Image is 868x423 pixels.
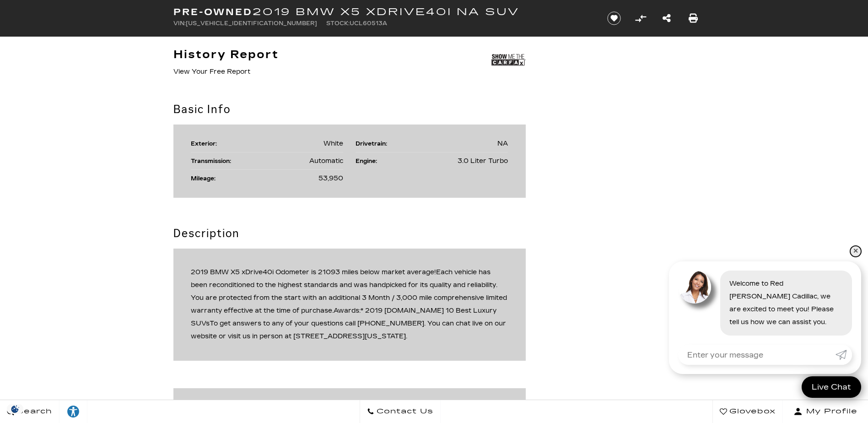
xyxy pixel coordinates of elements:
[634,11,647,25] button: Compare Vehicle
[59,405,87,418] div: Explore your accessibility options
[318,174,343,182] span: 53,950
[678,345,836,365] input: Enter your message
[458,157,508,165] span: 3.0 Liter Turbo
[356,157,382,165] div: Engine:
[360,400,441,423] a: Contact Us
[186,20,317,27] span: [US_VEHICLE_IDENTIFICATION_NUMBER]
[173,6,253,17] strong: Pre-Owned
[326,20,350,27] span: Stock:
[191,157,236,165] div: Transmission:
[323,140,343,147] span: White
[173,49,279,60] h2: History Report
[5,404,26,414] section: Click to Open Cookie Consent Modal
[836,345,852,365] a: Submit
[191,266,508,343] div: 2019 BMW X5 xDrive40i Odometer is 21093 miles below market average!Each vehicle has been recondit...
[350,20,387,27] span: UCL60513A
[497,140,508,147] span: NA
[783,400,868,423] button: Open user profile menu
[14,405,52,418] span: Search
[689,12,698,25] a: Print this Pre-Owned 2019 BMW X5 xDrive40i NA SUV
[173,20,186,27] span: VIN:
[807,382,856,392] span: Live Chat
[802,376,861,398] a: Live Chat
[712,400,783,423] a: Glovebox
[173,225,526,242] h2: Description
[663,12,671,25] a: Share this Pre-Owned 2019 BMW X5 xDrive40i NA SUV
[678,271,711,304] img: Agent profile photo
[803,405,857,418] span: My Profile
[727,405,776,418] span: Glovebox
[720,271,852,336] div: Welcome to Red [PERSON_NAME] Cadillac, we are excited to meet you! Please tell us how we can assi...
[5,404,26,414] img: Opt-Out Icon
[356,140,392,147] div: Drivetrain:
[173,101,526,118] h2: Basic Info
[191,140,221,147] div: Exterior:
[173,7,592,17] h1: 2019 BMW X5 xDrive40i NA SUV
[59,400,87,423] a: Explore your accessibility options
[191,174,220,182] div: Mileage:
[309,157,343,165] span: Automatic
[374,405,433,418] span: Contact Us
[604,11,624,26] button: Save vehicle
[491,49,526,71] img: Show me the Carfax
[173,68,250,76] a: View Your Free Report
